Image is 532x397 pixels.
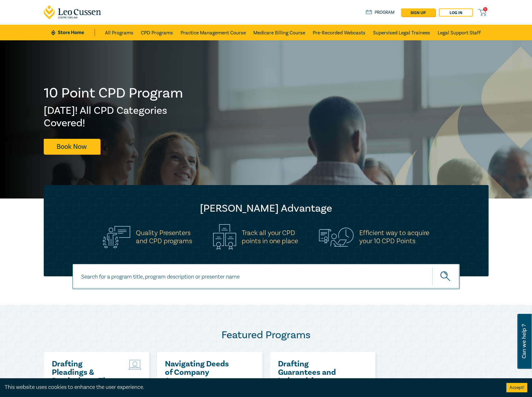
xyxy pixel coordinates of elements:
[136,229,192,245] h5: Quality Presenters and CPD programs
[5,383,497,391] div: This website uses cookies to enhance the user experience.
[401,8,435,17] a: sign up
[506,383,527,392] button: Accept cookies
[56,202,476,215] h2: [PERSON_NAME] Advantage
[51,29,95,36] a: Store Home
[44,329,489,341] h2: Featured Programs
[359,229,429,245] h5: Efficient way to acquire your 10 CPD Points
[439,8,473,17] a: Log in
[213,224,236,250] img: Track all your CPD<br>points in one place
[103,226,130,248] img: Quality Presenters<br>and CPD programs
[141,25,173,40] a: CPD Programs
[181,25,246,40] a: Practice Management Course
[129,360,141,370] img: Live Stream
[278,360,345,385] a: Drafting Guarantees and Indemnities
[242,229,298,245] h5: Track all your CPD points in one place
[165,360,232,385] a: Navigating Deeds of Company Arrangement – Strategy and Structure
[438,25,481,40] a: Legal Support Staff
[44,104,184,129] h2: [DATE]! All CPD Categories Covered!
[313,25,365,40] a: Pre-Recorded Webcasts
[319,228,354,246] img: Efficient way to acquire<br>your 10 CPD Points
[366,9,395,16] a: Program
[483,7,487,11] span: 0
[253,25,305,40] a: Medicare Billing Course
[105,25,133,40] a: All Programs
[521,318,527,365] span: Can we help ?
[44,139,100,154] a: Book Now
[373,25,430,40] a: Supervised Legal Trainees
[44,85,184,101] h1: 10 Point CPD Program
[72,264,460,289] input: Search for a program title, program description or presenter name
[52,360,119,385] a: Drafting Pleadings & Particulars – Tips & Traps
